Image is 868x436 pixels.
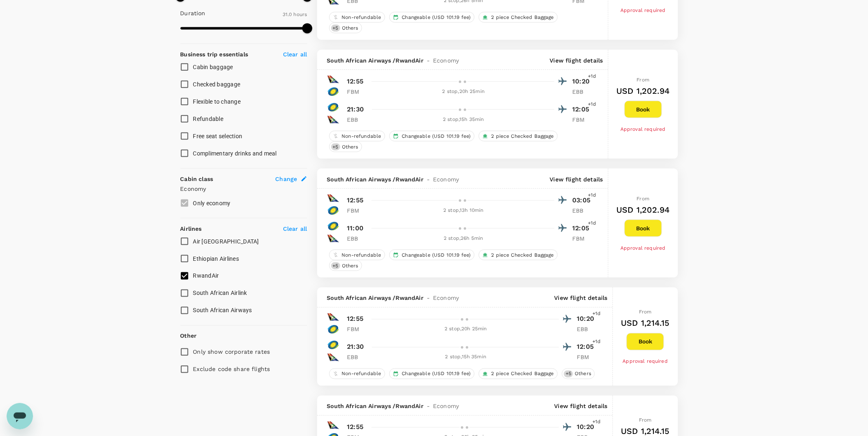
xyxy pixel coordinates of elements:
[488,252,557,259] span: 2 piece Checked Baggage
[347,325,368,334] p: FBM
[488,133,557,140] span: 2 piece Checked Baggage
[588,191,596,199] span: +1d
[479,131,558,141] div: 2 piece Checked Baggage
[433,56,459,65] span: Economy
[588,72,596,81] span: +1d
[347,314,364,324] p: 12:55
[627,333,664,350] button: Book
[193,98,241,105] span: Flexible to change
[479,369,558,379] div: 2 piece Checked Baggage
[329,12,385,23] div: Non-refundable
[327,351,339,364] img: SA
[564,371,573,378] span: + 5
[373,88,554,96] div: 2 stop , 20h 25min
[347,77,364,86] p: 12:55
[329,260,362,271] div: +5Others
[423,56,433,65] span: -
[554,402,608,410] p: View flight details
[339,252,385,259] span: Non-refundable
[193,255,239,262] span: Ethiopian Airlines
[327,402,424,410] span: South African Airways / RwandAir
[554,294,608,302] p: View flight details
[433,402,459,410] span: Economy
[399,14,474,21] span: Changeable (USD 101.19 fee)
[573,206,593,215] p: EBB
[327,220,339,232] img: WB
[620,245,666,251] span: Approval required
[331,262,340,269] span: + 5
[180,225,202,232] strong: Airlines
[329,250,385,260] div: Non-refundable
[573,223,593,233] p: 12:05
[577,422,598,432] p: 10:20
[327,204,339,217] img: WB
[399,371,474,378] span: Changeable (USD 101.19 fee)
[423,175,433,183] span: -
[389,12,475,23] div: Changeable (USD 101.19 fee)
[573,116,593,124] p: FBM
[331,144,340,151] span: + 5
[637,196,650,202] span: From
[193,116,224,122] span: Refundable
[193,238,259,245] span: Air [GEOGRAPHIC_DATA]
[180,332,197,340] p: Other
[639,417,652,423] span: From
[571,371,594,378] span: Others
[276,175,297,183] span: Change
[577,314,598,324] p: 10:20
[577,325,598,334] p: EBB
[193,81,241,88] span: Checked baggage
[637,77,650,83] span: From
[577,342,598,352] p: 12:05
[327,101,339,114] img: WB
[180,185,307,193] p: Economy
[347,195,364,205] p: 12:55
[373,116,554,124] div: 2 stop , 15h 35min
[347,234,368,243] p: EBB
[339,144,362,151] span: Others
[588,100,596,109] span: +1d
[327,175,424,183] span: South African Airways / RwandAir
[329,131,385,141] div: Non-refundable
[433,175,459,183] span: Economy
[373,353,559,362] div: 2 stop , 15h 35min
[373,325,559,334] div: 2 stop , 20h 25min
[327,323,339,336] img: WB
[592,418,601,427] span: +1d
[573,234,593,243] p: FBM
[592,338,601,346] span: +1d
[327,311,339,323] img: SA
[625,101,662,118] button: Book
[550,56,603,65] p: View flight details
[283,50,307,58] p: Clear all
[339,133,385,140] span: Non-refundable
[577,353,598,362] p: FBM
[423,402,433,410] span: -
[347,422,364,432] p: 12:55
[193,150,277,157] span: Complimentary drinks and meal
[327,86,339,98] img: WB
[479,250,558,260] div: 2 piece Checked Baggage
[347,206,368,215] p: FBM
[193,290,247,297] span: South African Airlink
[550,175,603,183] p: View flight details
[347,116,368,124] p: EBB
[180,51,248,58] strong: Business trip essentials
[389,369,475,379] div: Changeable (USD 101.19 fee)
[488,14,557,21] span: 2 piece Checked Baggage
[625,220,662,237] button: Book
[347,223,364,233] p: 11:00
[621,317,670,330] h6: USD 1,214.15
[193,133,243,139] span: Free seat selection
[347,342,364,352] p: 21:30
[617,84,670,97] h6: USD 1,202.94
[573,195,593,205] p: 03:05
[327,114,339,126] img: SA
[592,310,601,318] span: +1d
[339,25,362,32] span: Others
[423,294,433,302] span: -
[180,176,213,182] strong: Cabin class
[389,250,475,260] div: Changeable (USD 101.19 fee)
[573,88,593,96] p: EBB
[339,371,385,378] span: Non-refundable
